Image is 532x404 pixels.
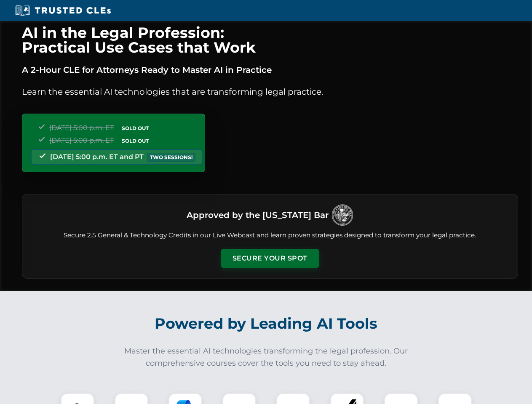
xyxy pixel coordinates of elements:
img: Trusted CLEs [13,4,113,17]
h3: Approved by the [US_STATE] Bar [187,207,329,223]
span: SOLD OUT [119,136,152,145]
p: Learn the essential AI technologies that are transforming legal practice. [22,85,518,98]
span: SOLD OUT [119,124,152,133]
button: Secure Your Spot [221,249,319,268]
p: Master the essential AI technologies transforming the legal profession. Our comprehensive courses... [119,345,414,369]
span: [DATE] 5:00 p.m. ET [49,124,114,132]
p: A 2-Hour CLE for Attorneys Ready to Master AI in Practice [22,63,518,77]
span: [DATE] 5:00 p.m. ET [49,136,114,144]
p: Secure 2.5 General & Technology Credits in our Live Webcast and learn proven strategies designed ... [32,231,508,240]
img: Logo [332,205,353,226]
h2: Powered by Leading AI Tools [33,309,500,338]
h1: AI in the Legal Profession: Practical Use Cases that Work [22,25,518,55]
